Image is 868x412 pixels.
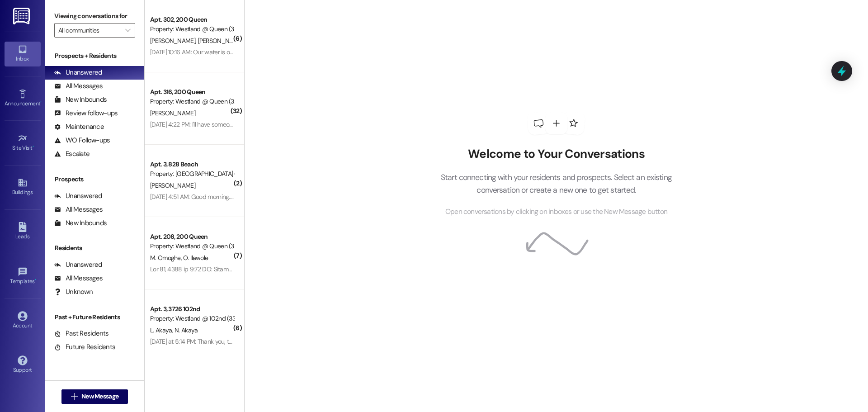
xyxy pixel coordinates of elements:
[150,326,175,334] span: L. Akaya
[45,51,144,61] div: Prospects + Residents
[54,191,102,201] div: Unanswered
[54,287,93,297] div: Unknown
[5,131,41,155] a: Site Visit •
[150,337,443,346] div: [DATE] at 5:14 PM: Thank you, that is the person that we let park in our space property. I will l...
[150,314,234,323] div: Property: Westland @ 102nd (3307)
[54,218,107,228] div: New Inbounds
[5,175,41,199] a: Buildings
[54,68,102,77] div: Unanswered
[13,8,32,24] img: ResiDesk Logo
[81,392,118,401] span: New Message
[54,260,102,270] div: Unanswered
[33,143,34,150] span: •
[150,193,613,201] div: [DATE] 4:51 AM: Good morning. Can u schedule an appointment with me. I wanna talk to u about movi...
[125,27,130,34] i: 
[150,15,234,24] div: Apt. 302, 200 Queen
[150,97,234,106] div: Property: Westland @ Queen (3266)
[150,169,234,179] div: Property: [GEOGRAPHIC_DATA] ([STREET_ADDRESS]) (3280)
[150,254,183,262] span: M. Omoghe
[150,242,234,251] div: Property: Westland @ Queen (3266)
[54,136,110,145] div: WO Follow-ups
[5,353,41,377] a: Support
[40,99,42,105] span: •
[150,304,234,314] div: Apt. 3, 3726 102nd
[150,181,195,189] span: [PERSON_NAME]
[35,277,36,283] span: •
[5,264,41,289] a: Templates •
[45,243,144,253] div: Residents
[183,254,208,262] span: O. Ilawole
[198,37,243,45] span: [PERSON_NAME]
[5,42,41,66] a: Inbox
[45,313,144,322] div: Past + Future Residents
[71,393,78,400] i: 
[150,24,234,34] div: Property: Westland @ Queen (3266)
[54,81,103,91] div: All Messages
[5,219,41,244] a: Leads
[427,147,685,161] h2: Welcome to Your Conversations
[150,232,234,242] div: Apt. 208, 200 Queen
[150,48,237,56] div: [DATE] 10:16 AM: Our water is off...
[54,122,104,132] div: Maintenance
[427,171,685,197] p: Start connecting with your residents and prospects. Select an existing conversation or create a n...
[175,326,198,334] span: N. Akaya
[54,274,103,283] div: All Messages
[150,87,234,97] div: Apt. 316, 200 Queen
[54,205,103,214] div: All Messages
[54,329,109,338] div: Past Residents
[54,9,135,23] label: Viewing conversations for
[445,206,667,218] span: Open conversations by clicking on inboxes or use the New Message button
[150,37,198,45] span: [PERSON_NAME]
[5,308,41,333] a: Account
[45,175,144,184] div: Prospects
[150,109,195,117] span: [PERSON_NAME]
[58,23,121,38] input: All communities
[54,342,115,352] div: Future Residents
[54,149,90,159] div: Escalate
[54,95,107,104] div: New Inbounds
[150,160,234,169] div: Apt. 3, 828 Beach
[54,109,118,118] div: Review follow-ups
[61,389,128,404] button: New Message
[150,120,334,128] div: [DATE] 4:22 PM: I'll have someone else contact your team from now on.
